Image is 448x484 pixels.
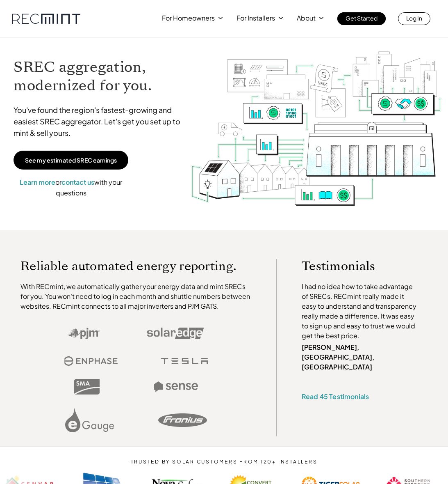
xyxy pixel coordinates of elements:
a: Read 45 Testimonials [302,392,369,401]
a: Get Started [337,12,386,25]
p: Log In [406,12,422,24]
a: contact us [61,178,94,186]
p: You've found the region's fastest-growing and easiest SREC aggregator. Let's get you set up to mi... [14,104,182,139]
a: Learn more [20,178,55,186]
h1: SREC aggregation, modernized for you. [14,58,182,95]
p: I had no idea how to take advantage of SRECs. RECmint really made it easy to understand and trans... [302,282,417,341]
img: RECmint value cycle [190,30,443,234]
p: Reliable automated energy reporting. [20,259,252,273]
p: For Homeowners [162,12,215,24]
p: TRUSTED BY SOLAR CUSTOMERS FROM 120+ INSTALLERS [106,459,342,465]
p: [PERSON_NAME], [GEOGRAPHIC_DATA], [GEOGRAPHIC_DATA] [302,342,417,372]
p: About [297,12,316,24]
p: For Installers [237,12,275,24]
p: Testimonials [302,259,417,273]
a: Log In [398,12,430,25]
p: With RECmint, we automatically gather your energy data and mint SRECs for you. You won't need to ... [20,282,252,311]
p: or with your questions [14,177,128,198]
p: See my estimated SREC earnings [25,156,117,164]
p: Get Started [346,12,378,24]
a: See my estimated SREC earnings [14,151,128,170]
